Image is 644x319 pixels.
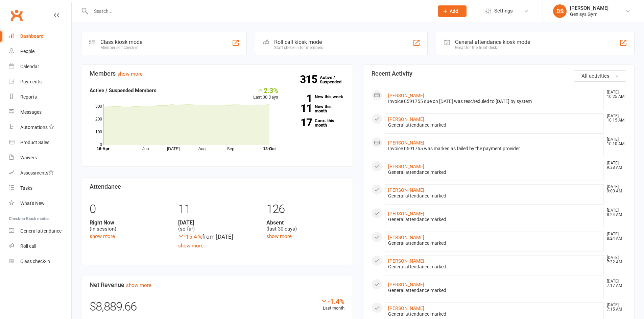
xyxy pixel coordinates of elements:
[388,211,424,216] a: [PERSON_NAME]
[320,70,350,89] a: 315Active / Suspended
[9,196,71,211] a: What's New
[574,70,626,82] button: All activities
[288,118,344,127] a: 17Canx. this month
[388,235,424,240] a: [PERSON_NAME]
[388,122,601,128] div: General attendance marked
[603,114,626,123] time: [DATE] 10:15 AM
[9,254,71,269] a: Class kiosk mode
[20,49,34,54] div: People
[603,279,626,288] time: [DATE] 7:17 AM
[455,39,530,45] div: General attendance kiosk mode
[455,45,530,50] div: Great for the front desk
[388,193,601,199] div: General attendance marked
[581,73,610,79] span: All activities
[288,117,312,128] strong: 17
[266,199,344,219] div: 126
[90,219,168,226] strong: Right Now
[372,70,626,77] h3: Recent Activity
[20,243,36,249] div: Roll call
[20,201,45,206] div: What's New
[126,282,151,288] a: show more
[320,297,344,312] div: Last month
[266,219,344,232] div: (last 30 days)
[266,219,344,226] strong: Absent
[100,39,142,45] div: Class kiosk mode
[388,288,601,293] div: General attendance marked
[388,146,601,152] div: Invoice 0591755 was marked as failed by the payment provider
[300,74,320,84] strong: 315
[603,185,626,193] time: [DATE] 9:00 AM
[570,5,609,11] div: [PERSON_NAME]
[178,199,256,219] div: 11
[274,45,323,50] div: Staff check-in for members
[288,104,344,113] a: 11New this month
[320,297,344,305] div: -1.4%
[9,150,71,165] a: Waivers
[178,219,256,226] strong: [DATE]
[20,155,37,160] div: Waivers
[20,259,50,264] div: Class check-in
[266,233,292,239] a: show more
[20,125,48,130] div: Automations
[9,44,71,59] a: People
[90,70,344,77] h3: Members
[90,87,157,94] strong: Active / Suspended Members
[388,305,424,311] a: [PERSON_NAME]
[9,239,71,254] a: Roll call
[388,311,601,317] div: General attendance marked
[20,33,44,39] div: Dashboard
[8,7,25,24] a: Clubworx
[117,71,143,77] a: show more
[178,232,256,241] div: from [DATE]
[274,39,323,45] div: Roll call kiosk mode
[20,185,32,191] div: Tasks
[494,3,513,19] span: Settings
[90,183,344,190] h3: Attendance
[20,140,49,145] div: Product Sales
[20,64,39,69] div: Calendar
[89,6,429,16] input: Search...
[388,169,601,175] div: General attendance marked
[388,264,601,270] div: General attendance marked
[9,120,71,135] a: Automations
[90,282,344,288] h3: Net Revenue
[388,282,424,287] a: [PERSON_NAME]
[388,93,424,98] a: [PERSON_NAME]
[603,137,626,146] time: [DATE] 10:10 AM
[388,217,601,222] div: General attendance marked
[603,161,626,170] time: [DATE] 9:38 AM
[253,86,278,101] div: Last 30 Days
[388,258,424,264] a: [PERSON_NAME]
[9,59,71,74] a: Calendar
[9,74,71,89] a: Payments
[20,94,37,100] div: Reports
[178,243,204,249] a: show more
[450,8,458,14] span: Add
[9,181,71,196] a: Tasks
[253,86,278,94] div: 2.3%
[603,90,626,99] time: [DATE] 10:25 AM
[288,103,312,113] strong: 11
[20,79,42,84] div: Payments
[388,164,424,169] a: [PERSON_NAME]
[90,219,168,232] div: (in session)
[20,109,42,115] div: Messages
[20,228,62,234] div: General attendance
[603,232,626,241] time: [DATE] 8:24 AM
[603,303,626,312] time: [DATE] 7:15 AM
[388,99,601,104] div: Invoice 0591755 due on [DATE] was rescheduled to [DATE] by system
[100,45,142,50] div: Member self check-in
[9,165,71,181] a: Assessments
[178,219,256,232] div: (so far)
[570,11,609,17] div: Genisys Gym
[9,223,71,239] a: General attendance kiosk mode
[9,135,71,150] a: Product Sales
[603,208,626,217] time: [DATE] 8:24 AM
[288,95,344,99] a: 1New this week
[553,4,567,18] div: DS
[388,116,424,122] a: [PERSON_NAME]
[9,105,71,120] a: Messages
[388,140,424,145] a: [PERSON_NAME]
[178,233,202,240] span: -15.4 %
[603,256,626,264] time: [DATE] 7:32 AM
